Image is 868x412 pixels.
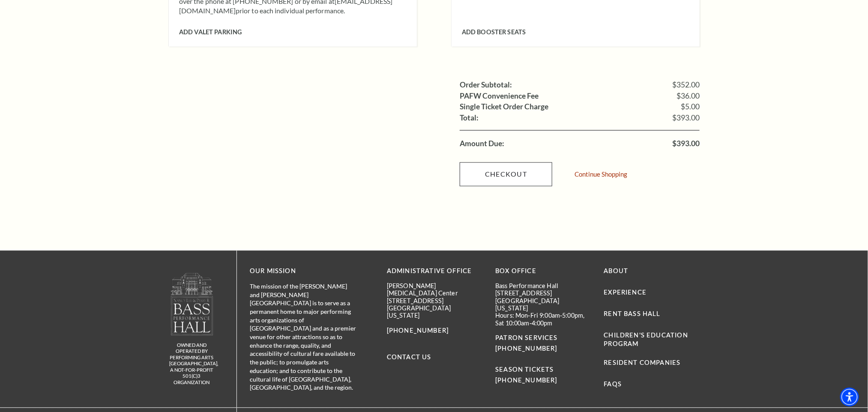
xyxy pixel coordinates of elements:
[460,162,552,186] a: Checkout
[604,380,622,388] a: FAQs
[179,28,242,36] span: Add Valet Parking
[495,354,591,386] p: SEASON TICKETS [PHONE_NUMBER]
[460,114,479,122] label: Total:
[387,282,482,297] p: [PERSON_NAME][MEDICAL_DATA] Center
[604,267,629,274] a: About
[460,140,504,147] label: Amount Due:
[462,28,526,36] span: Add Booster Seats
[250,282,357,392] p: The mission of the [PERSON_NAME] and [PERSON_NAME][GEOGRAPHIC_DATA] is to serve as a permanent ho...
[387,353,431,361] a: Contact Us
[460,81,512,89] label: Order Subtotal:
[495,333,591,354] p: PATRON SERVICES [PHONE_NUMBER]
[604,310,661,317] a: Rent Bass Hall
[495,266,591,277] p: BOX OFFICE
[672,114,700,122] span: $393.00
[681,103,700,111] span: $5.00
[840,388,859,406] div: Accessibility Menu
[575,171,627,177] a: Continue Shopping
[387,304,482,319] p: [GEOGRAPHIC_DATA][US_STATE]
[604,289,647,296] a: Experience
[495,289,591,297] p: [STREET_ADDRESS]
[460,92,539,100] label: PAFW Convenience Fee
[495,297,591,312] p: [GEOGRAPHIC_DATA][US_STATE]
[495,282,591,289] p: Bass Performance Hall
[495,312,591,327] p: Hours: Mon-Fri 9:00am-5:00pm, Sat 10:00am-4:00pm
[170,272,214,335] img: owned and operated by Performing Arts Fort Worth, A NOT-FOR-PROFIT 501(C)3 ORGANIZATION
[460,103,548,111] label: Single Ticket Order Charge
[387,297,482,304] p: [STREET_ADDRESS]
[169,342,214,386] p: owned and operated by Performing Arts [GEOGRAPHIC_DATA], A NOT-FOR-PROFIT 501(C)3 ORGANIZATION
[672,81,700,89] span: $352.00
[250,266,357,277] p: OUR MISSION
[672,140,700,147] span: $393.00
[387,325,482,336] p: [PHONE_NUMBER]
[676,92,700,100] span: $36.00
[387,266,482,277] p: Administrative Office
[604,359,681,366] a: Resident Companies
[604,331,688,347] a: Children's Education Program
